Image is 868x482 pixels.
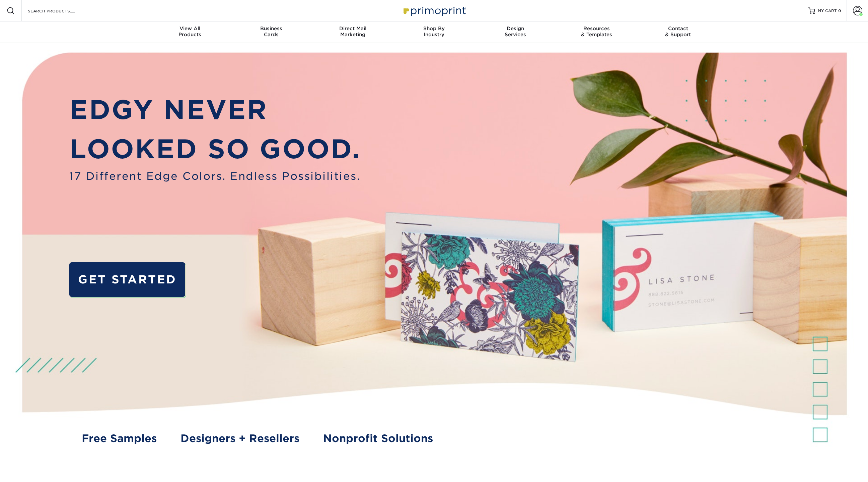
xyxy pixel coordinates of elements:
[82,431,157,446] a: Free Samples
[149,21,231,43] a: View AllProducts
[149,25,231,32] span: View All
[69,90,361,129] p: EDGY NEVER
[637,25,719,32] span: Contact
[637,25,719,38] div: & Support
[556,25,637,38] div: & Templates
[69,168,361,184] span: 17 Different Edge Colors. Endless Possibilities.
[27,7,92,15] input: SEARCH PRODUCTS.....
[475,21,556,43] a: DesignServices
[312,21,393,43] a: Direct MailMarketing
[556,25,637,32] span: Resources
[180,431,299,446] a: Designers + Resellers
[475,25,556,32] span: Design
[637,21,719,43] a: Contact& Support
[838,8,841,13] span: 0
[312,25,393,32] span: Direct Mail
[475,25,556,38] div: Services
[323,431,433,446] a: Nonprofit Solutions
[393,25,475,38] div: Industry
[312,25,393,38] div: Marketing
[231,25,312,32] span: Business
[69,129,361,169] p: LOOKED SO GOOD.
[393,25,475,32] span: Shop By
[231,21,312,43] a: BusinessCards
[69,262,185,297] a: GET STARTED
[401,3,467,18] img: Primoprint
[393,21,475,43] a: Shop ByIndustry
[556,21,637,43] a: Resources& Templates
[231,25,312,38] div: Cards
[818,8,837,14] span: MY CART
[149,25,231,38] div: Products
